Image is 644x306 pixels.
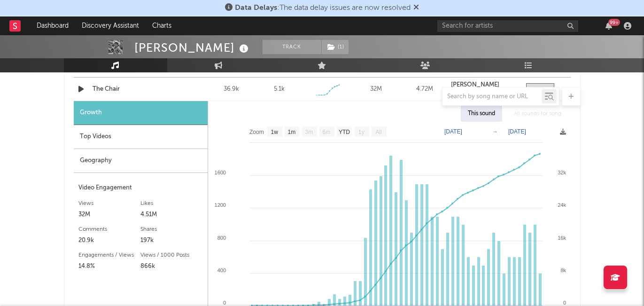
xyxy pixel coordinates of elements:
[249,129,264,135] text: Zoom
[74,125,208,149] div: Top Videos
[74,149,208,173] div: Geography
[322,40,349,54] button: (1)
[451,82,516,88] a: [PERSON_NAME]
[451,82,499,88] strong: [PERSON_NAME]
[375,129,381,135] text: All
[235,4,277,12] span: Data Delays
[78,209,141,220] div: 32M
[74,101,208,125] div: Growth
[271,129,278,135] text: 1w
[563,300,566,306] text: 0
[558,202,566,208] text: 24k
[608,19,620,26] div: 99 +
[235,4,411,12] span: : The data delay issues are now resolved
[508,128,526,135] text: [DATE]
[78,250,141,261] div: Engagements / Views
[322,129,330,135] text: 6m
[93,85,191,94] a: The Chair
[30,16,75,35] a: Dashboard
[140,261,203,272] div: 866k
[305,129,313,135] text: 3m
[461,106,502,122] div: This sound
[437,20,578,32] input: Search for artists
[146,16,178,35] a: Charts
[223,300,225,306] text: 0
[321,40,349,54] span: ( 1 )
[413,4,419,12] span: Dismiss
[403,85,446,94] div: 4.72M
[134,40,251,55] div: [PERSON_NAME]
[217,235,225,241] text: 800
[507,106,568,122] div: All sounds for song
[558,170,566,175] text: 32k
[287,129,295,135] text: 1m
[75,16,146,35] a: Discovery Assistant
[274,85,285,94] div: 5.1k
[492,128,498,135] text: →
[560,267,566,273] text: 8k
[140,224,203,235] div: Shares
[558,235,566,241] text: 16k
[140,198,203,209] div: Likes
[78,198,141,209] div: Views
[209,85,253,94] div: 36.9k
[140,209,203,220] div: 4.51M
[140,235,203,246] div: 197k
[354,85,398,94] div: 32M
[78,261,141,272] div: 14.8%
[444,128,462,135] text: [DATE]
[358,129,365,135] text: 1y
[140,250,203,261] div: Views / 1000 Posts
[214,170,225,175] text: 1600
[78,182,203,194] div: Video Engagement
[605,22,612,30] button: 99+
[214,202,225,208] text: 1200
[263,40,321,54] button: Track
[78,224,141,235] div: Comments
[217,267,225,273] text: 400
[442,93,542,101] input: Search by song name or URL
[78,235,141,246] div: 20.9k
[338,129,349,135] text: YTD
